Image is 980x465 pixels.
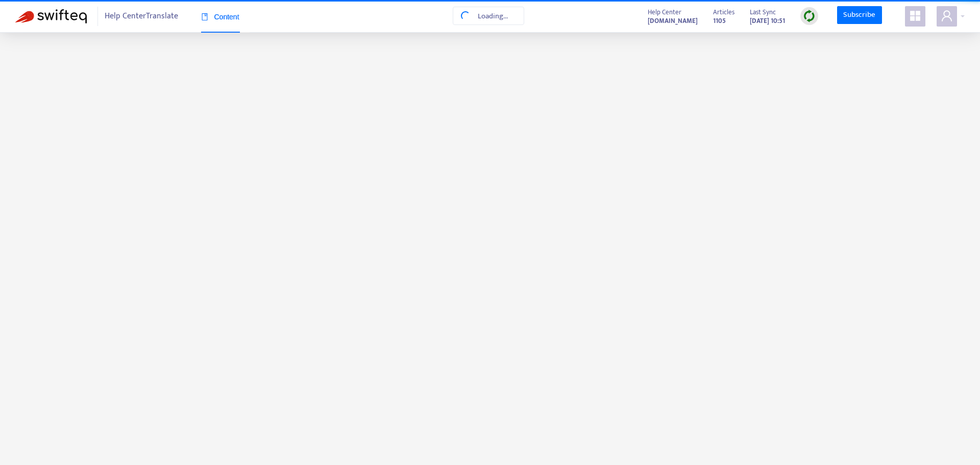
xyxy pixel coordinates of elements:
[713,7,734,18] span: Articles
[15,9,87,23] img: Swifteq
[648,7,681,18] span: Help Center
[941,10,953,22] span: user
[105,7,178,26] span: Help Center Translate
[713,15,726,27] strong: 1105
[201,13,208,20] span: book
[750,15,785,27] strong: [DATE] 10:51
[648,15,698,27] a: [DOMAIN_NAME]
[909,10,921,22] span: appstore
[201,13,239,21] span: Content
[837,6,882,25] a: Subscribe
[750,7,776,18] span: Last Sync
[803,10,816,22] img: sync.dc5367851b00ba804db3.png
